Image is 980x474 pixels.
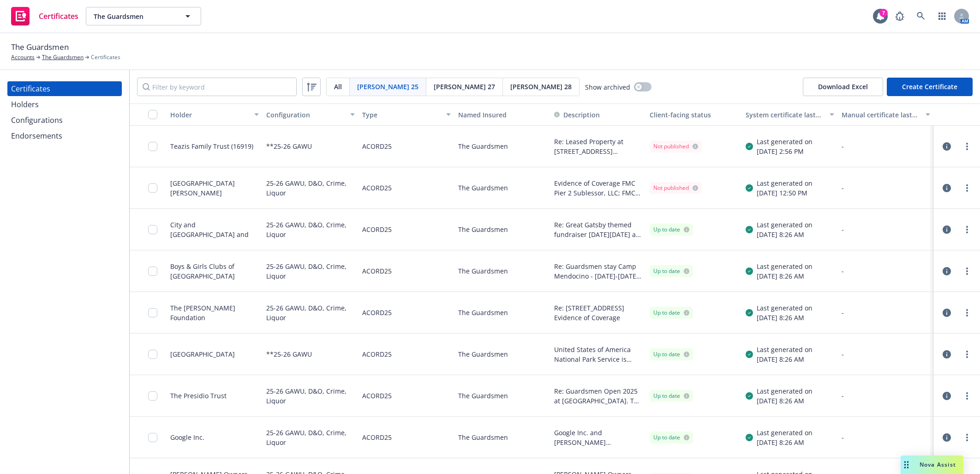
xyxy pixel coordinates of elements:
[454,417,550,458] div: The Guardsmen
[148,183,157,193] input: Toggle Row Selected
[263,103,359,126] button: Configuration
[11,53,35,61] a: Accounts
[879,9,888,17] div: 7
[554,137,643,156] button: Re: Leased Property at [STREET_ADDRESS][PERSON_NAME] Teazis Family Trust (16919) is included as a...
[757,178,813,188] div: Last generated on
[554,386,643,406] button: Re: Guardsmen Open 2025 at [GEOGRAPHIC_DATA]. The United States of America, The Presidio Trust an...
[554,110,600,120] button: Description
[170,303,259,322] div: The [PERSON_NAME] Foundation
[653,392,689,400] div: Up to date
[454,167,550,209] div: The Guardsmen
[148,110,157,119] input: Select all
[11,81,50,96] div: Certificates
[362,173,392,203] div: ACORD25
[170,178,259,198] div: [GEOGRAPHIC_DATA][PERSON_NAME]
[170,110,249,120] div: Holder
[842,266,930,276] div: -
[842,349,930,359] div: -
[148,267,157,276] input: Toggle Row Selected
[901,456,912,474] div: Drag to move
[757,428,813,438] div: Last generated on
[653,309,689,317] div: Up to date
[554,178,643,198] span: Evidence of Coverage FMC Pier 2 Sublessor, LLC; FMC Pier 2 Lessor, LP; FMC Projects, Inc.; [GEOGR...
[757,220,813,230] div: Last generated on
[842,432,930,442] div: -
[148,225,157,234] input: Toggle Row Selected
[454,126,550,167] div: The Guardsmen
[901,456,963,474] button: Nova Assist
[11,41,69,53] span: The Guardsmen
[653,225,689,234] div: Up to date
[7,128,122,143] a: Endorsements
[653,267,689,275] div: Up to date
[962,349,973,360] a: more
[842,308,930,317] div: -
[148,433,157,442] input: Toggle Row Selected
[170,261,259,281] div: Boys & Girls Clubs of [GEOGRAPHIC_DATA]
[454,375,550,417] div: The Guardsmen
[757,396,813,406] div: [DATE] 8:26 AM
[554,345,643,364] span: United States of America National Park Service is included as an additional insured on the genera...
[746,110,824,120] div: System certificate last generated
[170,432,204,442] div: Google Inc.
[962,432,973,443] a: more
[11,97,39,112] div: Holders
[11,128,62,143] div: Endorsements
[454,292,550,334] div: The Guardsmen
[266,214,355,244] div: 25-26 GAWU, D&O, Crime, Liquor
[359,103,454,126] button: Type
[334,82,342,91] span: All
[962,266,973,277] a: more
[838,103,934,126] button: Manual certificate last generated
[42,53,84,61] a: The Guardsmen
[646,103,742,126] button: Client-facing status
[920,461,956,468] span: Nova Assist
[454,334,550,375] div: The Guardsmen
[11,113,63,128] div: Configurations
[148,142,157,151] input: Toggle Row Selected
[757,354,813,364] div: [DATE] 8:26 AM
[266,381,355,411] div: 25-26 GAWU, D&O, Crime, Liquor
[803,78,883,96] button: Download Excel
[137,78,297,96] input: Filter by keyword
[362,256,392,286] div: ACORD25
[842,183,930,193] div: -
[757,137,813,146] div: Last generated on
[362,422,392,452] div: ACORD25
[170,391,227,401] div: The Presidio Trust
[842,391,930,401] div: -
[962,307,973,318] a: more
[962,182,973,194] a: more
[454,209,550,250] div: The Guardsmen
[653,142,698,151] div: Not published
[757,261,813,271] div: Last generated on
[266,173,355,203] div: 25-26 GAWU, D&O, Crime, Liquor
[554,220,643,239] button: Re: Great Gatsby themed fundraiser [DATE][DATE] at [GEOGRAPHIC_DATA] at the [GEOGRAPHIC_DATA]. Ci...
[94,12,173,21] span: The Guardsmen
[653,184,698,192] div: Not published
[362,339,392,369] div: ACORD25
[266,298,355,328] div: 25-26 GAWU, D&O, Crime, Liquor
[554,261,643,281] button: Re: Guardsmen stay Camp Mendocino - [DATE]-[DATE] Evidence of Coverage
[510,82,572,91] span: [PERSON_NAME] 28
[148,308,157,317] input: Toggle Row Selected
[91,53,120,61] span: Certificates
[757,386,813,396] div: Last generated on
[266,256,355,286] div: 25-26 GAWU, D&O, Crime, Liquor
[554,303,643,322] button: Re: [STREET_ADDRESS] Evidence of Coverage
[362,298,392,328] div: ACORD25
[362,110,441,120] div: Type
[842,141,930,151] div: -
[170,220,259,239] div: City and [GEOGRAPHIC_DATA] and
[890,7,909,25] a: Report a Bug
[757,146,813,156] div: [DATE] 2:56 PM
[962,390,973,401] a: more
[554,428,643,447] button: Google Inc. and [PERSON_NAME] [PERSON_NAME] LaSalle Americas, Inc are included as an additional i...
[7,97,122,112] a: Holders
